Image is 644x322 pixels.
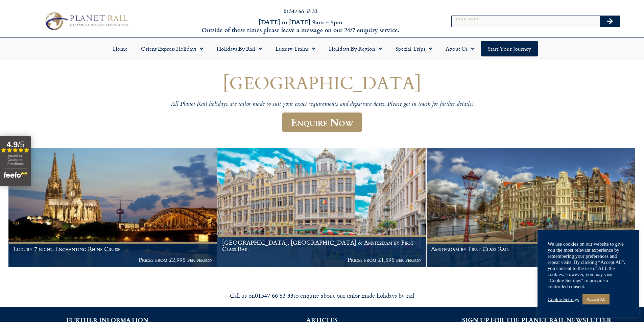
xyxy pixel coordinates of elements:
h1: [GEOGRAPHIC_DATA] [119,73,525,93]
div: We use cookies on our website to give you the most relevant experience by remembering your prefer... [548,241,629,290]
a: Luxury Trains [269,41,322,56]
a: Enquire Now [282,113,362,132]
a: About Us [439,41,481,56]
a: Accept All [582,294,610,304]
h6: [DATE] to [DATE] 9am – 5pm Outside of these times please leave a message on our 24/7 enquiry serv... [173,18,428,34]
button: Search [600,16,620,27]
nav: Menu [3,41,641,56]
a: Amsterdam by First Class Rail Prices from £775 per person [427,148,636,268]
div: Call us on to enquire about our tailor made holidays by rail [133,292,511,299]
p: Prices from £2,995 per person [13,256,213,263]
a: Start your Journey [481,41,538,56]
a: Orient Express Holidays [134,41,210,56]
a: [GEOGRAPHIC_DATA], [GEOGRAPHIC_DATA] & Amsterdam by First Class Rail Prices from £1,595 per person [217,148,426,268]
h1: Amsterdam by First Class Rail [431,246,630,252]
p: Prices from £775 per person [431,256,630,263]
p: Prices from £1,595 per person [222,256,422,263]
h1: Luxury 7 night Enchanting Rhine Cruise [13,246,213,252]
a: Cookie Settings [548,296,579,302]
strong: 01347 66 53 33 [255,291,293,300]
p: All Planet Rail holidays are tailor made to suit your exact requirements and departure dates. Ple... [119,101,525,108]
a: Luxury 7 night Enchanting Rhine Cruise Prices from £2,995 per person [8,148,217,268]
a: Home [106,41,134,56]
h1: [GEOGRAPHIC_DATA], [GEOGRAPHIC_DATA] & Amsterdam by First Class Rail [222,239,422,252]
a: Holidays by Rail [210,41,269,56]
a: Special Trips [389,41,439,56]
a: 01347 66 53 33 [284,7,317,15]
a: Holidays by Region [322,41,389,56]
img: Planet Rail Train Holidays Logo [42,10,130,32]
